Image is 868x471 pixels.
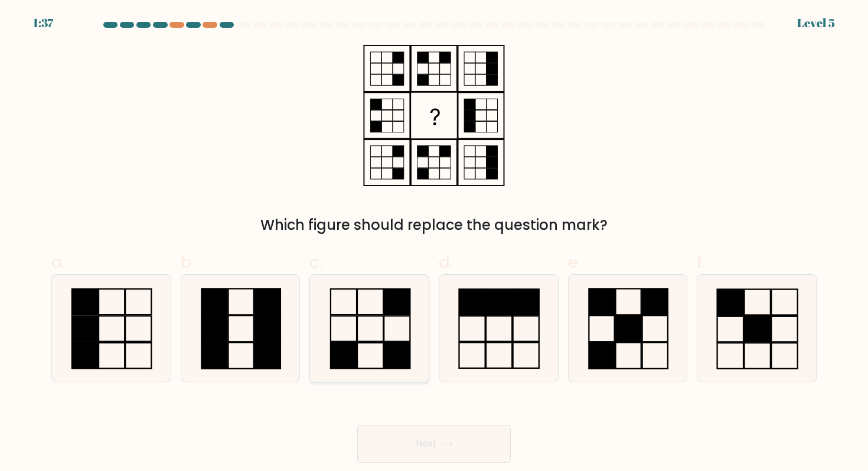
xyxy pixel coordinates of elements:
[357,425,511,463] button: Next
[439,251,453,274] span: d.
[58,215,810,236] div: Which figure should replace the question mark?
[797,14,835,32] div: Level 5
[33,14,53,32] div: 1:37
[697,251,705,274] span: f.
[568,251,581,274] span: e.
[51,251,66,274] span: a.
[181,251,195,274] span: b.
[309,251,322,274] span: c.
